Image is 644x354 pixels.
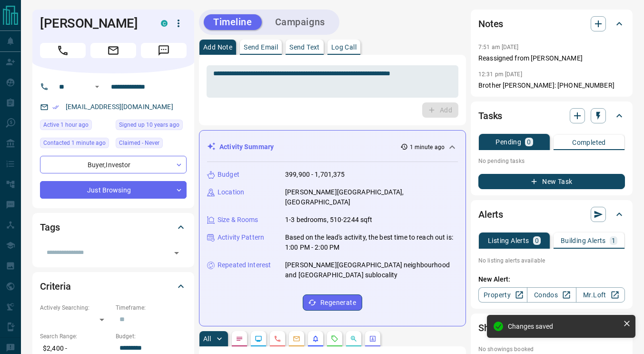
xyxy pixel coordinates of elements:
[43,138,106,148] span: Contacted 1 minute ago
[535,237,539,244] p: 0
[170,246,183,260] button: Open
[161,20,168,27] div: condos.ca
[52,104,59,111] svg: Email Verified
[331,335,338,343] svg: Requests
[40,16,147,31] h1: [PERSON_NAME]
[40,275,187,298] div: Criteria
[43,120,89,130] span: Active 1 hour ago
[303,294,362,311] button: Regenerate
[203,335,211,342] p: All
[218,187,244,197] p: Location
[293,335,300,343] svg: Emails
[478,320,519,335] h2: Showings
[478,316,625,339] div: Showings
[116,120,187,133] div: Sat Jul 25 2015
[488,237,529,244] p: Listing Alerts
[508,323,619,330] div: Changes saved
[350,335,357,343] svg: Opportunities
[116,332,187,341] p: Budget:
[478,53,625,63] p: Reassigned from [PERSON_NAME]
[285,187,458,207] p: [PERSON_NAME][GEOGRAPHIC_DATA], [GEOGRAPHIC_DATA]
[312,335,319,343] svg: Listing Alerts
[369,335,376,343] svg: Agent Actions
[478,345,625,354] p: No showings booked
[576,287,625,303] a: Mr.Loft
[218,260,271,270] p: Repeated Interest
[119,120,179,130] span: Signed up 10 years ago
[40,332,111,341] p: Search Range:
[218,233,264,243] p: Activity Pattern
[478,287,527,303] a: Property
[285,233,458,253] p: Based on the lead's activity, the best time to reach out is: 1:00 PM - 2:00 PM
[285,260,458,280] p: [PERSON_NAME][GEOGRAPHIC_DATA] neighbourhood and [GEOGRAPHIC_DATA] sublocality
[218,170,239,180] p: Budget
[40,138,111,151] div: Tue Aug 12 2025
[255,335,262,343] svg: Lead Browsing Activity
[40,279,71,294] h2: Criteria
[40,303,111,312] p: Actively Searching:
[274,335,281,343] svg: Calls
[527,139,531,145] p: 0
[561,237,606,244] p: Building Alerts
[478,207,503,222] h2: Alerts
[478,104,625,127] div: Tasks
[478,256,625,265] p: No listing alerts available
[478,174,625,189] button: New Task
[219,142,274,152] p: Activity Summary
[244,44,278,51] p: Send Email
[141,43,187,58] span: Message
[289,44,320,51] p: Send Text
[478,71,522,78] p: 12:31 pm [DATE]
[40,220,59,235] h2: Tags
[266,14,335,30] button: Campaigns
[285,170,345,180] p: 399,900 - 1,701,375
[203,44,232,51] p: Add Note
[285,215,373,225] p: 1-3 bedrooms, 510-2244 sqft
[91,81,103,92] button: Open
[40,216,187,239] div: Tags
[40,156,187,173] div: Buyer , Investor
[119,138,159,148] span: Claimed - Never
[495,139,521,145] p: Pending
[478,44,519,51] p: 7:51 am [DATE]
[527,287,576,303] a: Condos
[66,103,173,111] a: [EMAIL_ADDRESS][DOMAIN_NAME]
[478,274,625,284] p: New Alert:
[572,139,606,146] p: Completed
[218,215,258,225] p: Size & Rooms
[478,108,502,123] h2: Tasks
[478,12,625,35] div: Notes
[40,43,86,58] span: Call
[40,120,111,133] div: Tue Aug 12 2025
[331,44,357,51] p: Log Call
[236,335,243,343] svg: Notes
[90,43,136,58] span: Email
[478,203,625,226] div: Alerts
[478,81,625,91] p: Brother [PERSON_NAME]: [PHONE_NUMBER]
[204,14,262,30] button: Timeline
[40,181,187,199] div: Just Browsing
[478,154,625,168] p: No pending tasks
[612,237,615,244] p: 1
[116,303,187,312] p: Timeframe:
[207,138,458,156] div: Activity Summary1 minute ago
[410,143,445,152] p: 1 minute ago
[478,16,503,31] h2: Notes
